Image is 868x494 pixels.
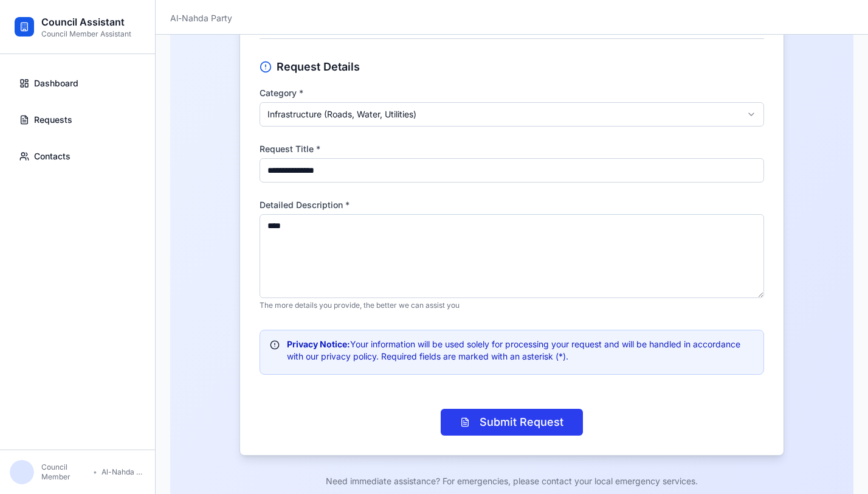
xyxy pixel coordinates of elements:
[260,144,320,154] label: Request Title *
[287,339,350,349] strong: Privacy Notice:
[15,105,140,134] a: Requests
[260,88,303,98] label: Category *
[93,467,97,477] span: •
[41,15,131,29] h2: Council Assistant
[34,150,71,162] span: Contacts
[277,58,360,75] h3: Request Details
[441,409,583,436] button: Submit Request
[270,338,754,363] div: Your information will be used solely for processing your request and will be handled in accordanc...
[15,142,140,171] a: Contacts
[260,200,350,210] label: Detailed Description *
[41,462,88,482] span: Council Member
[34,77,78,89] span: Dashboard
[170,12,232,24] p: Al-Nahda Party
[102,467,145,477] span: Al-Nahda Party
[260,301,764,310] p: The more details you provide, the better we can assist you
[15,69,140,98] a: Dashboard
[239,475,784,487] p: Need immediate assistance? For emergencies, please contact your local emergency services.
[34,114,72,126] span: Requests
[41,29,131,39] p: Council Member Assistant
